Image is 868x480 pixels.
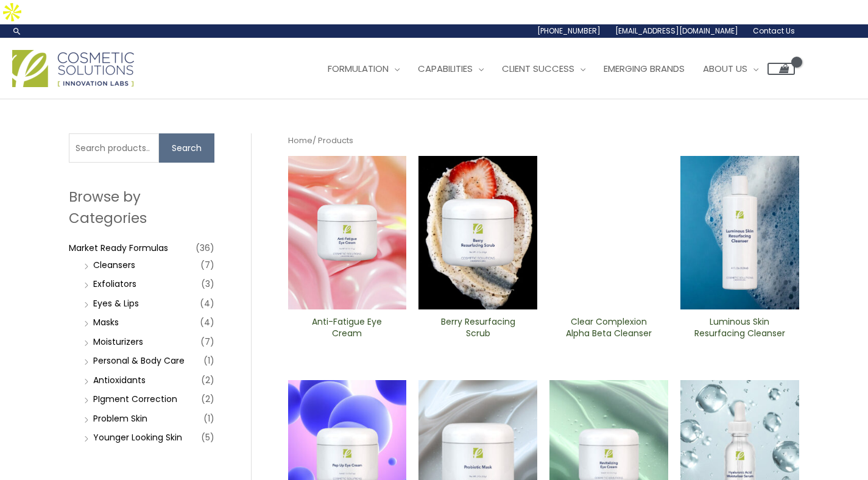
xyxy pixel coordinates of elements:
span: (7) [200,256,214,274]
a: About Us [694,51,767,87]
span: (4) [200,314,214,331]
span: Client Success [502,62,574,75]
a: Luminous Skin Resurfacing ​Cleanser [691,316,789,344]
img: Anti Fatigue Eye Cream [288,156,407,309]
h2: Browse by Categories [69,186,214,228]
span: (1) [203,352,214,369]
span: Capabilities [418,62,473,75]
h2: Luminous Skin Resurfacing ​Cleanser [691,316,789,339]
a: Clear Complexion Alpha Beta ​Cleanser [560,316,658,344]
a: Antioxidants [93,374,146,386]
a: Contact Us [746,24,795,38]
a: Market Ready Formulas [69,242,168,254]
span: (1) [203,410,214,427]
span: About Us [703,62,747,75]
a: Personal & Body Care [93,355,185,367]
h2: Clear Complexion Alpha Beta ​Cleanser [560,316,658,339]
span: (5) [201,429,214,446]
a: Cleansers [93,259,135,271]
img: Cosmetic Solutions Logo [12,50,134,87]
a: Younger Looking Skin [93,431,182,443]
span: (3) [201,275,214,292]
a: [EMAIL_ADDRESS][DOMAIN_NAME] [608,24,746,38]
a: Formulation [319,51,409,87]
span: Formulation [328,62,389,75]
span: (2) [201,372,214,389]
a: Client Success [493,51,595,87]
a: Eyes & Lips [93,297,139,309]
a: Problem Skin [93,412,147,425]
button: Search [159,133,214,163]
span: (36) [196,239,214,256]
a: Search icon link [12,26,22,36]
a: Moisturizers [93,336,143,348]
a: PIgment Correction [93,393,177,405]
img: Clear Complexion Alpha Beta ​Cleanser [549,156,668,309]
a: Emerging Brands [595,51,694,87]
span: [EMAIL_ADDRESS][DOMAIN_NAME] [615,26,738,36]
span: (7) [200,333,214,350]
span: Emerging Brands [604,62,685,75]
a: View Shopping Cart, empty [767,63,795,75]
a: [PHONE_NUMBER] [530,24,608,38]
a: Berry Resurfacing Scrub [429,316,527,344]
span: [PHONE_NUMBER] [537,26,601,36]
input: Search products… [69,133,159,163]
span: Contact Us [753,26,795,36]
h2: Anti-Fatigue Eye Cream [298,316,396,339]
img: Luminous Skin Resurfacing ​Cleanser [680,156,799,309]
nav: Site Navigation [309,51,795,87]
span: (2) [201,390,214,408]
a: Anti-Fatigue Eye Cream [298,316,396,344]
img: Berry Resurfacing Scrub [418,156,537,309]
h2: Berry Resurfacing Scrub [429,316,527,339]
a: Exfoliators [93,278,136,290]
a: Home [288,135,312,146]
a: Masks [93,316,119,328]
a: Capabilities [409,51,493,87]
nav: Breadcrumb [288,133,799,148]
span: (4) [200,295,214,312]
